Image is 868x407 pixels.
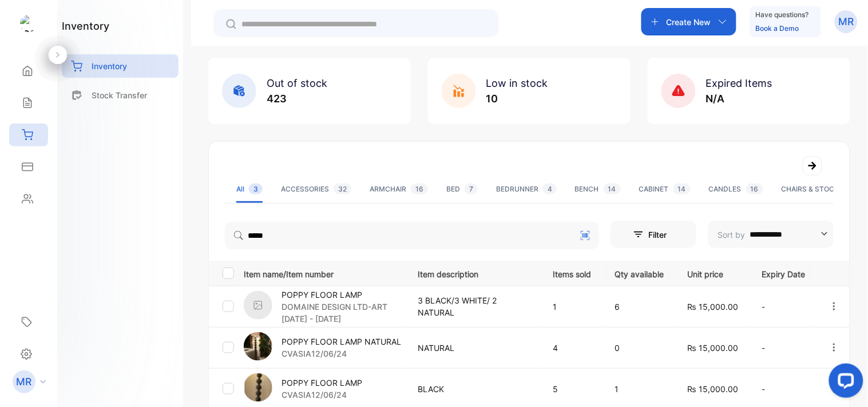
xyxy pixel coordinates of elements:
[782,184,866,194] div: CHAIRS & STOOLS
[762,383,806,395] p: -
[575,184,621,194] div: BENCH
[282,289,403,301] p: POPPY FLOOR LAMP
[688,266,739,280] p: Unit price
[709,184,763,194] div: CANDLES
[486,77,548,89] span: Low in stock
[20,15,37,32] img: logo
[249,183,263,194] span: 3
[244,373,272,402] img: item
[673,183,691,194] span: 14
[615,301,664,313] p: 6
[418,266,530,280] p: Item description
[496,184,557,194] div: BEDRUNNER
[839,14,854,29] p: MR
[92,89,147,101] p: Stock Transfer
[615,266,664,280] p: Qty available
[282,389,362,401] p: CVASIA12/06/24
[62,54,179,78] a: Inventory
[756,9,809,21] p: Have questions?
[553,266,592,280] p: Items sold
[667,16,711,28] p: Create New
[282,348,401,360] p: CVASIA12/06/24
[62,18,109,34] h1: inventory
[762,301,806,313] p: -
[641,8,736,35] button: Create New
[835,8,858,35] button: MR
[418,294,530,318] p: 3 BLACK/3 WHITE/ 2 NATURAL
[267,77,327,89] span: Out of stock
[639,184,691,194] div: CABINET
[244,291,272,320] img: item
[615,383,664,395] p: 1
[267,91,327,106] p: 423
[820,359,868,407] iframe: LiveChat chat widget
[762,342,806,354] p: -
[553,301,592,313] p: 1
[706,91,772,106] p: N/A
[418,383,530,395] p: BLACK
[244,266,403,280] p: Item name/Item number
[553,383,592,395] p: 5
[615,342,664,354] p: 0
[281,184,351,194] div: ACCESSORIES
[746,183,763,194] span: 16
[553,342,592,354] p: 4
[236,184,263,194] div: All
[756,24,799,33] a: Book a Demo
[334,183,351,194] span: 32
[92,60,127,72] p: Inventory
[762,266,806,280] p: Expiry Date
[62,83,179,107] a: Stock Transfer
[718,229,746,241] p: Sort by
[706,77,772,89] span: Expired Items
[244,332,272,361] img: item
[370,184,428,194] div: ARMCHAIR
[282,301,403,325] p: DOMAINE DESIGN LTD-ART [DATE] - [DATE]
[688,302,739,312] span: ₨ 15,000.00
[688,343,739,353] span: ₨ 15,000.00
[282,377,362,389] p: POPPY FLOOR LAMP
[17,374,32,389] p: MR
[604,183,621,194] span: 14
[282,336,401,348] p: POPPY FLOOR LAMP NATURAL
[465,183,478,194] span: 7
[411,183,428,194] span: 16
[688,384,739,394] span: ₨ 15,000.00
[486,91,548,106] p: 10
[543,183,557,194] span: 4
[418,342,530,354] p: NATURAL
[708,221,834,248] button: Sort by
[446,184,478,194] div: BED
